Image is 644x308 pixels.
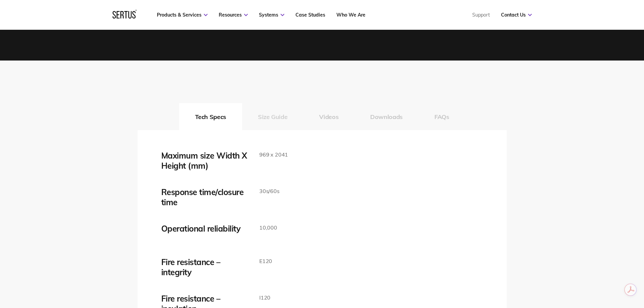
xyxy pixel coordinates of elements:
a: Systems [259,12,284,18]
div: Maximum size Width X Height (mm) [161,150,249,171]
button: Size Guide [242,103,303,130]
button: Videos [303,103,354,130]
a: Case Studies [295,12,325,18]
p: E120 [259,257,272,266]
div: Operational reliability [161,223,249,234]
a: Products & Services [157,12,208,18]
p: I120 [259,293,270,302]
div: Response time/closure time [161,187,249,207]
a: Who We Are [336,12,365,18]
iframe: Chat Widget [522,230,644,308]
button: FAQs [419,103,465,130]
p: 10,000 [259,223,277,232]
a: Support [472,12,490,18]
div: Fire resistance – integrity [161,257,249,277]
p: 969 x 2041 [259,150,288,159]
a: Resources [219,12,248,18]
a: Contact Us [501,12,532,18]
p: 30s/60s [259,187,280,196]
button: Downloads [354,103,419,130]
